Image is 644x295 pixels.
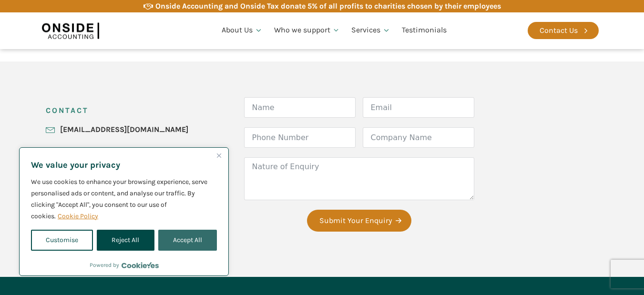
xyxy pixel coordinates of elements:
img: Onside Accounting [42,20,99,41]
p: We use cookies to enhance your browsing experience, serve personalised ads or content, and analys... [31,176,217,222]
input: Phone Number [244,127,356,148]
button: Customise [31,230,93,251]
a: Contact Us [528,22,599,39]
h3: CONTACT [46,97,89,123]
a: Visit CookieYes website [122,262,159,268]
a: About Us [216,14,268,47]
button: Reject All [97,230,154,251]
a: Cookie Policy [57,212,99,221]
div: Powered by [90,260,159,270]
div: Contact Us [540,24,578,37]
a: Testimonials [396,14,452,47]
p: We value your privacy [31,159,217,171]
button: Accept All [158,230,217,251]
a: [EMAIL_ADDRESS][DOMAIN_NAME] [60,123,188,136]
button: Submit Your Enquiry [307,210,411,232]
a: Who we support [268,14,346,47]
input: Company Name [363,127,474,148]
img: Close [217,153,221,158]
div: We value your privacy [19,147,229,276]
input: Name [244,97,356,118]
a: Services [346,14,396,47]
textarea: Nature of Enquiry [244,157,474,200]
button: Close [213,150,225,161]
input: Email [363,97,474,118]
